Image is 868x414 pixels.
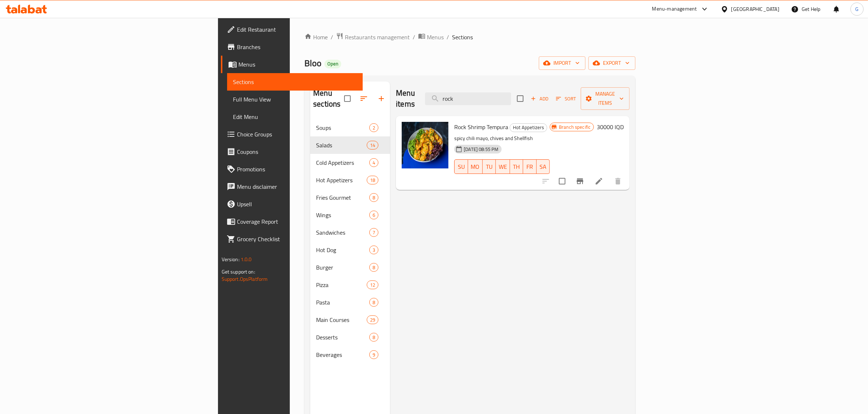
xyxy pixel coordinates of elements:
a: Coupons [221,143,363,160]
span: Fries Gourmet [316,193,369,202]
span: Promotions [237,165,357,174]
span: Add [530,95,549,103]
span: 8 [370,264,378,271]
div: Wings6 [310,206,390,224]
span: Pasta [316,298,369,307]
button: export [588,56,635,70]
span: Edit Restaurant [237,25,357,34]
span: [DATE] 08:55 PM [461,146,501,153]
span: Salads [316,141,367,150]
span: TU [486,162,493,172]
span: Grocery Checklist [237,235,357,243]
a: Grocery Checklist [221,230,363,248]
span: Hot Appetizers [510,123,547,132]
a: Edit Menu [227,108,363,126]
a: Branches [221,38,363,56]
li: / [413,33,415,41]
div: Main Courses [316,315,367,324]
img: Rock Shrimp Tempura [402,122,448,168]
a: Full Menu View [227,91,363,108]
nav: breadcrumb [304,32,635,42]
span: Wings [316,211,369,219]
a: Upsell [221,195,363,213]
span: Menus [427,33,444,41]
button: Branch-specific-item [571,172,589,190]
div: items [369,263,378,272]
span: 7 [370,229,378,236]
div: items [367,141,378,150]
button: SA [537,159,550,174]
span: Rock Shrimp Tempura [454,122,508,132]
span: Cold Appetizers [316,158,369,167]
span: Restaurants management [345,33,410,41]
div: items [369,158,378,167]
span: Get support on: [222,267,255,276]
span: Manage items [587,89,624,108]
span: Sort items [551,93,581,104]
h6: 30000 IQD [597,122,624,132]
a: Sections [227,73,363,91]
span: Add item [528,93,551,104]
button: MO [468,159,483,174]
div: Pizza12 [310,276,390,294]
span: Menus [238,60,357,69]
span: 1.0.0 [241,255,252,264]
div: items [367,315,378,324]
span: Hot Dog [316,246,369,254]
span: Sections [452,33,473,41]
span: Branch specific [556,124,593,131]
span: WE [499,162,507,172]
div: Sandwiches7 [310,224,390,241]
div: Burger8 [310,259,390,276]
div: Cold Appetizers4 [310,154,390,171]
div: Burger [316,263,369,272]
span: 8 [370,194,378,201]
span: Desserts [316,333,369,342]
div: [GEOGRAPHIC_DATA] [731,5,779,13]
button: Add section [373,90,390,107]
div: items [369,228,378,237]
a: Menus [418,32,444,42]
nav: Menu sections [310,116,390,366]
span: 8 [370,299,378,306]
span: Edit Menu [233,112,357,121]
div: Pasta8 [310,294,390,311]
div: items [369,350,378,359]
a: Edit menu item [595,177,603,186]
button: Manage items [581,87,630,110]
span: Sort [556,95,576,103]
button: TU [483,159,496,174]
div: items [369,123,378,132]
a: Promotions [221,160,363,178]
a: Support.OpsPlatform [222,274,268,284]
span: G [855,5,859,13]
span: Coverage Report [237,217,357,226]
span: Select section [513,91,528,106]
span: SU [458,162,465,172]
div: Hot Appetizers [316,176,367,184]
span: Sandwiches [316,228,369,237]
div: items [369,298,378,307]
div: Fries Gourmet8 [310,189,390,206]
span: Choice Groups [237,130,357,139]
span: Branches [237,43,357,51]
div: Desserts8 [310,329,390,346]
h2: Menu items [396,88,416,110]
button: FR [523,159,536,174]
span: Soups [316,123,369,132]
button: delete [609,172,627,190]
span: import [545,59,580,68]
span: 29 [367,317,378,323]
button: SU [454,159,468,174]
div: Hot Appetizers18 [310,171,390,189]
div: Hot Dog3 [310,241,390,259]
button: Sort [554,93,578,104]
div: Soups2 [310,119,390,136]
div: items [369,246,378,254]
span: Select to update [554,174,570,189]
a: Menu disclaimer [221,178,363,195]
